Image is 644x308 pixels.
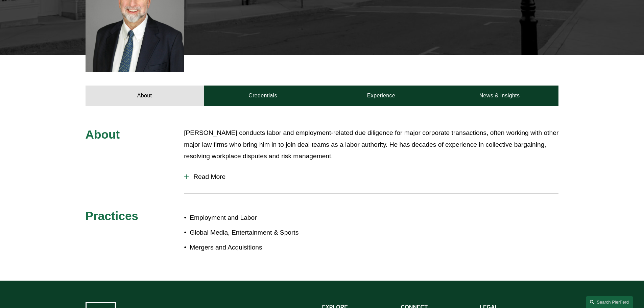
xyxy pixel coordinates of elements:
[440,86,558,106] a: News & Insights
[586,296,633,308] a: Search this site
[190,242,322,254] p: Mergers and Acquisitions
[204,86,322,106] a: Credentials
[184,168,558,186] button: Read More
[86,209,139,222] span: Practices
[184,127,558,162] p: [PERSON_NAME] conducts labor and employment-related due diligence for major corporate transaction...
[189,173,558,181] span: Read More
[322,86,440,106] a: Experience
[86,86,204,106] a: About
[86,128,120,141] span: About
[190,212,322,224] p: Employment and Labor
[190,227,322,239] p: Global Media, Entertainment & Sports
